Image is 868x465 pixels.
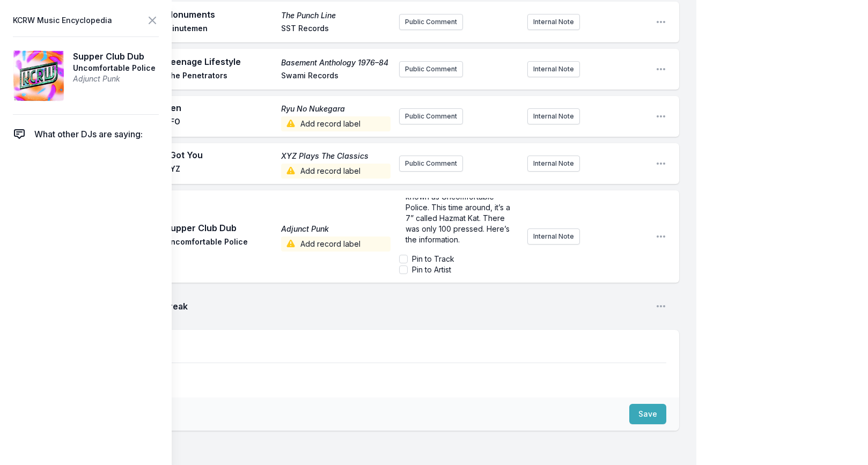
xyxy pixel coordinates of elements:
label: Pin to Track [412,254,454,264]
span: Break [163,300,647,313]
span: Teenage Lifestyle [165,55,275,68]
button: Public Comment [399,14,463,30]
p: Enter a commercial break. [47,363,666,385]
button: Internal Note [527,61,580,77]
button: Internal Note [527,228,580,245]
span: The Penetrators [165,70,275,83]
span: Uncomfortable Police [165,237,275,252]
button: Open playlist item options [656,301,666,312]
span: Add record label [281,237,391,252]
button: Public Comment [399,61,463,77]
button: Open playlist item options [656,111,666,122]
span: XYZ Plays The Classics [281,151,391,161]
span: Uncomfortable Police [73,63,156,73]
button: Open playlist item options [656,231,666,242]
span: The Punch Line [281,10,391,21]
span: XYZ [165,164,275,179]
span: Ryu No Nukegara [281,104,391,114]
span: Supper Club Dub [73,50,156,63]
button: Open playlist item options [656,64,666,75]
span: Basement Anthology 1976–84 [281,57,391,68]
span: Ten [165,101,275,114]
span: Monuments [165,8,275,21]
span: KCRW Music Encyclopedia [13,13,112,28]
span: Supper Club Dub [165,222,275,234]
button: Public Comment [399,156,463,172]
button: Open playlist item options [656,17,666,27]
button: Save [629,404,666,424]
button: Internal Note [527,156,580,172]
span: What other DJs are saying: [34,128,143,141]
img: Adjunct Punk [13,50,64,101]
span: SST Records [281,23,391,36]
span: Add record label [281,116,391,131]
button: Open playlist item options [656,158,666,169]
span: Add record label [281,164,391,179]
span: Adjunct Punk [73,73,156,84]
button: Internal Note [527,14,580,30]
span: Swami Records [281,70,391,83]
span: 7FO [165,116,275,131]
span: I Got You [165,149,275,161]
span: Minutemen [165,23,275,36]
button: Internal Note [527,108,580,124]
button: Public Comment [399,108,463,124]
span: Adjunct Punk [281,224,391,234]
label: Pin to Artist [412,264,451,275]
